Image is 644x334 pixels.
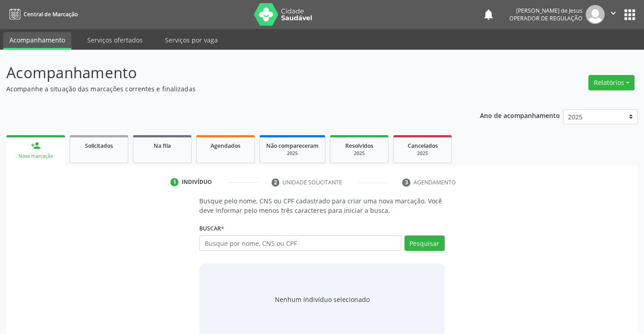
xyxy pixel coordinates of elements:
[275,295,370,304] div: Nenhum indivíduo selecionado
[480,109,560,121] p: Ano de acompanhamento
[81,32,149,48] a: Serviços ofertados
[170,178,179,186] div: 1
[24,10,78,18] span: Central de Marcação
[199,221,224,235] label: Buscar
[588,75,635,90] button: Relatórios
[199,196,444,215] p: Busque pelo nome, CNS ou CPF cadastrado para criar uma nova marcação. Você deve informar pelo men...
[509,7,583,14] div: [PERSON_NAME] de Jesus
[605,5,622,24] button: 
[622,7,638,23] button: apps
[586,5,605,24] img: img
[3,32,71,50] a: Acompanhamento
[154,142,171,150] span: Na fila
[31,141,41,151] div: person_add
[6,61,448,84] p: Acompanhamento
[182,178,212,186] div: Indivíduo
[6,84,448,94] p: Acompanhe a situação das marcações correntes e finalizadas
[85,142,113,150] span: Solicitados
[337,150,382,157] div: 2025
[482,8,495,21] button: notifications
[159,32,224,48] a: Serviços por vaga
[404,235,445,251] button: Pesquisar
[266,142,319,150] span: Não compareceram
[211,142,240,150] span: Agendados
[345,142,373,150] span: Resolvidos
[608,8,618,18] i: 
[400,150,445,157] div: 2025
[13,153,59,160] div: Nova marcação
[6,7,78,22] a: Central de Marcação
[408,142,438,150] span: Cancelados
[266,150,319,157] div: 2025
[509,14,583,22] span: Operador de regulação
[199,235,401,251] input: Busque por nome, CNS ou CPF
